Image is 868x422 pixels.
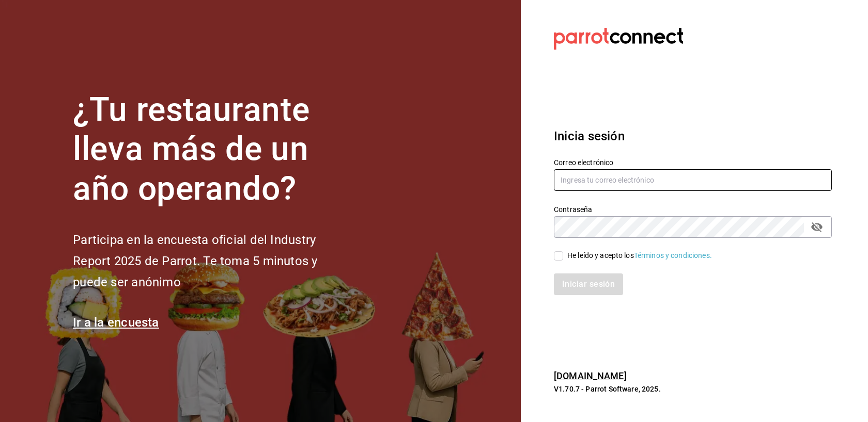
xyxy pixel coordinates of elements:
p: V1.70.7 - Parrot Software, 2025. [554,384,832,394]
button: passwordField [808,218,826,236]
label: Contraseña [554,205,832,213]
a: Ir a la encuesta [73,315,159,330]
div: He leído y acepto los [567,250,712,261]
a: Términos y condiciones. [634,251,712,259]
label: Correo electrónico [554,158,832,166]
input: Ingresa tu correo electrónico [554,169,832,191]
h1: ¿Tu restaurante lleva más de un año operando? [73,90,352,209]
h2: Participa en la encuesta oficial del Industry Report 2025 de Parrot. Te toma 5 minutos y puede se... [73,230,352,293]
h3: Inicia sesión [554,127,832,145]
a: [DOMAIN_NAME] [554,370,627,381]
